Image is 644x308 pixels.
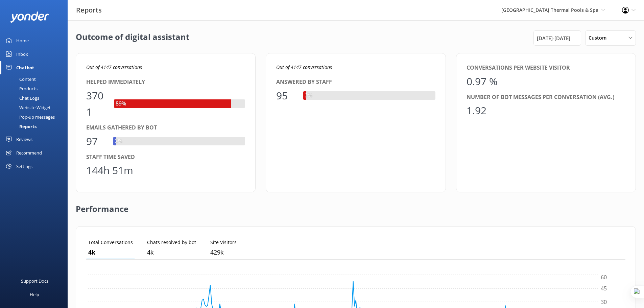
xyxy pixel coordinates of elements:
[16,47,28,61] div: Inbox
[147,239,196,246] p: Chats resolved by bot
[16,160,32,173] div: Settings
[601,274,607,281] tspan: 60
[86,78,245,87] div: Helped immediately
[86,133,106,149] div: 97
[76,30,189,46] h2: Outcome of digital assistant
[4,93,68,103] a: Chat Logs
[86,153,245,162] div: Staff time saved
[16,61,34,74] div: Chatbot
[467,73,498,90] div: 0.97 %
[601,298,607,306] tspan: 30
[16,146,42,160] div: Recommend
[4,112,55,122] div: Pop-up messages
[76,192,128,219] h2: Performance
[210,239,237,246] p: Site Visitors
[276,78,435,87] div: Answered by staff
[86,123,245,132] div: Emails gathered by bot
[88,247,133,257] p: 4,147
[467,102,487,119] div: 1.92
[210,247,237,257] p: 428,751
[86,162,133,179] div: 144h 51m
[501,7,598,13] span: [GEOGRAPHIC_DATA] Thermal Pools & Spa
[86,88,107,120] div: 3701
[537,34,570,42] span: [DATE] - [DATE]
[21,274,48,288] div: Support Docs
[276,64,332,70] i: Out of 4147 conversations
[114,99,128,108] div: 89%
[76,5,102,16] h3: Reports
[4,93,39,103] div: Chat Logs
[16,133,32,146] div: Reviews
[589,34,611,42] span: Custom
[276,88,296,104] div: 95
[4,84,68,93] a: Products
[147,247,196,257] p: 3,701
[4,84,38,93] div: Products
[30,288,39,301] div: Help
[16,34,29,47] div: Home
[4,122,68,131] a: Reports
[601,285,607,292] tspan: 45
[4,74,68,84] a: Content
[467,64,625,72] div: Conversations per website visitor
[86,64,142,70] i: Out of 4147 conversations
[88,239,133,246] p: Total Conversations
[4,112,68,122] a: Pop-up messages
[4,103,51,112] div: Website Widget
[10,11,49,23] img: yonder-white-logo.png
[4,74,36,84] div: Content
[4,103,68,112] a: Website Widget
[303,91,314,100] div: 2%
[467,93,625,102] div: Number of bot messages per conversation (avg.)
[113,137,124,146] div: 2%
[4,122,37,131] div: Reports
